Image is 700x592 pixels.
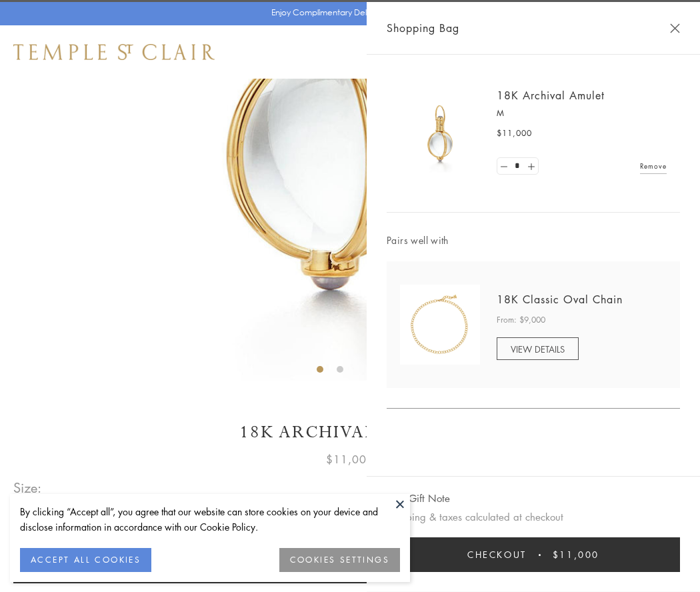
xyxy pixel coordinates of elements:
[271,6,423,19] p: Enjoy Complimentary Delivery & Returns
[400,285,480,365] img: N88865-OV18
[497,88,605,103] a: 18K Archival Amulet
[387,537,680,572] button: Checkout $11,000
[13,44,215,60] img: Temple St. Clair
[497,313,545,327] span: From: $9,000
[524,158,537,175] a: Set quantity to 2
[13,477,43,499] span: Size:
[497,158,511,175] a: Set quantity to 0
[326,451,374,468] span: $11,000
[387,490,450,507] button: Add Gift Note
[20,548,151,572] button: ACCEPT ALL COOKIES
[497,292,623,307] a: 18K Classic Oval Chain
[497,127,532,140] span: $11,000
[387,19,459,37] span: Shopping Bag
[497,337,579,360] a: VIEW DETAILS
[400,93,480,173] img: 18K Archival Amulet
[467,547,527,562] span: Checkout
[497,107,667,120] p: M
[670,23,680,33] button: Close Shopping Bag
[387,509,680,525] p: Shipping & taxes calculated at checkout
[511,343,565,355] span: VIEW DETAILS
[13,421,687,444] h1: 18K Archival Amulet
[279,548,400,572] button: COOKIES SETTINGS
[20,504,400,535] div: By clicking “Accept all”, you agree that our website can store cookies on your device and disclos...
[553,547,599,562] span: $11,000
[387,233,680,248] span: Pairs well with
[640,159,667,173] a: Remove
